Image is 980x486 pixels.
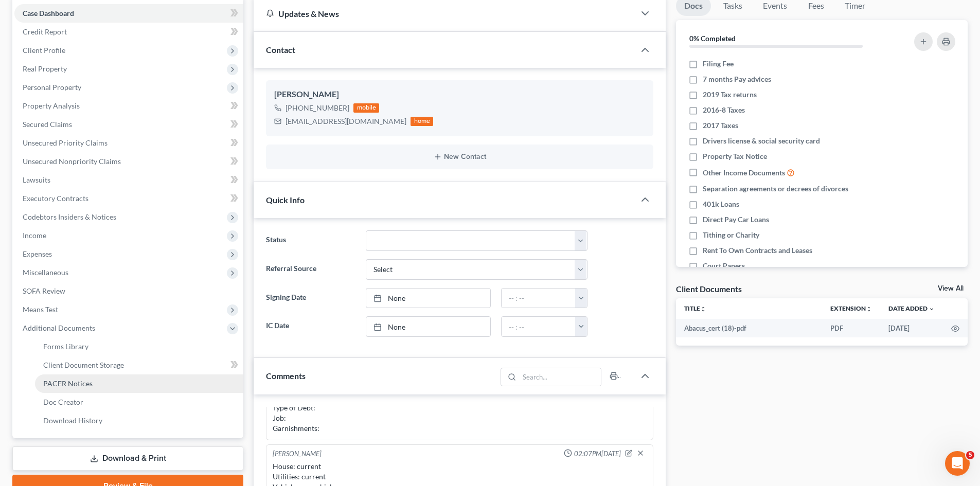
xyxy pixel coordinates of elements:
[866,306,872,312] i: unfold_more
[23,231,46,240] span: Income
[261,230,360,251] label: Status
[684,304,706,312] a: Titleunfold_more
[35,411,243,430] a: Download History
[274,88,645,101] div: [PERSON_NAME]
[35,356,243,374] a: Client Document Storage
[14,152,243,171] a: Unsecured Nonpriority Claims
[14,23,243,41] a: Credit Report
[676,319,822,337] td: Abacus_cert (18)-pdf
[14,134,243,152] a: Unsecured Priority Claims
[261,316,360,337] label: IC Date
[822,319,880,337] td: PDF
[23,175,50,184] span: Lawsuits
[23,323,95,332] span: Additional Documents
[366,289,490,308] a: None
[366,317,490,336] a: None
[14,4,243,23] a: Case Dashboard
[703,214,769,225] span: Direct Pay Car Loans
[286,103,349,112] span: [PHONE_NUMBER]
[273,449,322,459] div: [PERSON_NAME]
[266,371,306,381] span: Comments
[353,103,379,113] div: mobile
[703,89,757,100] span: 2019 Tax returns
[703,168,785,178] span: Other Income Documents
[23,138,108,147] span: Unsecured Priority Claims
[261,259,360,280] label: Referral Source
[23,46,65,55] span: Client Profile
[700,306,706,312] i: unfold_more
[703,74,771,84] span: 7 months Pay advices
[35,374,243,393] a: PACER Notices
[703,105,745,115] span: 2016-8 Taxes
[574,449,621,459] span: 02:07PM[DATE]
[12,446,243,471] a: Download & Print
[23,157,121,166] span: Unsecured Nonpriority Claims
[703,184,848,194] span: Separation agreements or decrees of divorces
[14,171,243,189] a: Lawsuits
[14,189,243,208] a: Executory Contracts
[274,153,645,161] button: New Contact
[286,116,406,127] div: [EMAIL_ADDRESS][DOMAIN_NAME]
[23,212,116,221] span: Codebtors Insiders & Notices
[880,319,943,337] td: [DATE]
[703,245,812,256] span: Rent To Own Contracts and Leases
[23,286,65,295] span: SOFA Review
[23,9,74,17] span: Case Dashboard
[966,451,974,459] span: 5
[703,151,767,161] span: Property Tax Notice
[703,136,820,146] span: Drivers license & social security card
[266,45,295,55] span: Contact
[266,8,622,19] div: Updates & News
[43,361,124,369] span: Client Document Storage
[23,83,81,92] span: Personal Property
[703,59,734,69] span: Filing Fee
[929,306,935,312] i: expand_more
[703,261,745,271] span: Court Papers
[14,115,243,134] a: Secured Claims
[23,194,88,203] span: Executory Contracts
[14,97,243,115] a: Property Analysis
[703,199,739,209] span: 401k Loans
[14,282,243,300] a: SOFA Review
[520,368,601,386] input: Search...
[43,398,83,406] span: Doc Creator
[502,289,576,308] input: -- : --
[689,34,736,43] strong: 0% Completed
[43,416,102,425] span: Download History
[23,64,67,73] span: Real Property
[35,393,243,411] a: Doc Creator
[945,451,970,476] iframe: Intercom live chat
[266,195,305,205] span: Quick Info
[23,249,52,258] span: Expenses
[23,27,67,36] span: Credit Report
[411,117,433,126] div: home
[888,304,935,312] a: Date Added expand_more
[23,305,58,314] span: Means Test
[830,304,872,312] a: Extensionunfold_more
[502,317,576,336] input: -- : --
[43,342,88,351] span: Forms Library
[23,268,68,277] span: Miscellaneous
[23,101,80,110] span: Property Analysis
[676,283,742,294] div: Client Documents
[43,379,93,388] span: PACER Notices
[23,120,72,129] span: Secured Claims
[703,120,738,131] span: 2017 Taxes
[938,285,964,292] a: View All
[703,230,759,240] span: Tithing or Charity
[35,337,243,356] a: Forms Library
[261,288,360,309] label: Signing Date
